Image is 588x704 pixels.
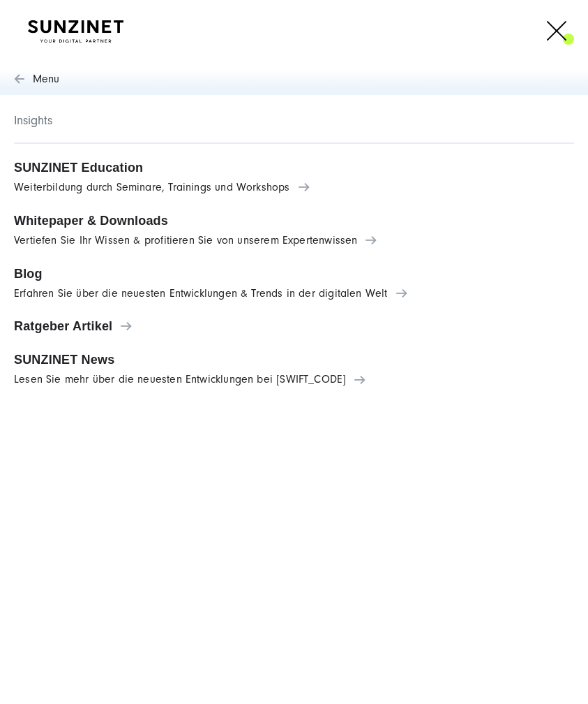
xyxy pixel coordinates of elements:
[14,267,574,281] span: Blog
[14,319,574,333] span: Ratgeber Artikel
[14,113,574,144] span: Insights
[14,288,574,300] span: Erfahren Sie über die neuesten Entwicklungen & Trends in der digitalen Welt
[14,214,574,228] span: Whitepaper & Downloads
[14,235,574,247] span: Vertiefen Sie Ihr Wissen & profitieren Sie von unserem Expertenwissen
[14,353,574,367] span: SUNZINET News
[14,161,574,175] span: SUNZINET Education
[28,20,123,43] img: SUNZINET Full Service Digital Agentur
[14,374,574,386] span: Lesen Sie mehr über die neuesten Entwicklungen bei [SWIFT_CODE]
[14,182,574,194] span: Weiterbildung durch Seminare, Trainings und Workshops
